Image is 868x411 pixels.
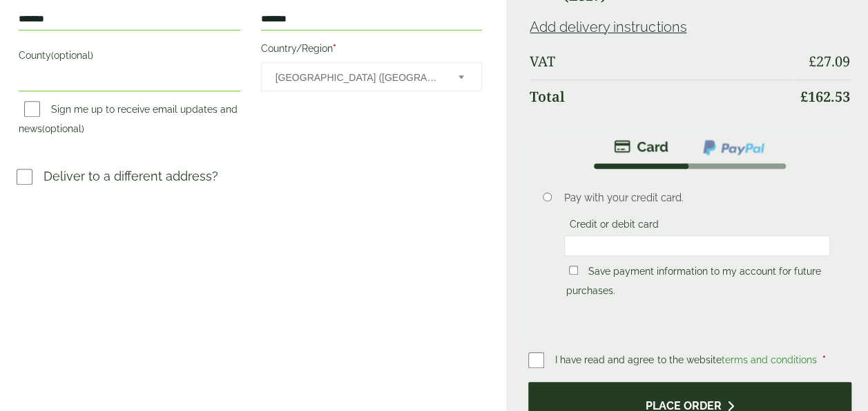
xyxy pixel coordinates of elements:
[800,87,850,106] bdi: 162.53
[530,80,791,113] th: Total
[261,62,483,91] span: Country/Region
[809,52,850,71] bdi: 27.09
[809,52,816,71] span: £
[555,354,819,365] span: I have read and agree to the website
[564,190,830,205] p: Pay with your credit card.
[19,46,240,69] label: County
[333,43,336,54] abbr: required
[530,45,791,78] th: VAT
[19,104,238,138] label: Sign me up to receive email updates and news
[44,167,218,185] p: Deliver to a different address?
[42,123,84,134] span: (optional)
[800,87,808,106] span: £
[822,354,825,365] abbr: required
[614,138,668,155] img: stripe.png
[566,266,821,300] label: Save payment information to my account for future purchases.
[51,50,93,61] span: (optional)
[564,219,664,234] label: Credit or debit card
[261,39,483,62] label: Country/Region
[276,63,441,92] span: United Kingdom (UK)
[530,19,686,35] a: Add delivery instructions
[24,101,40,117] input: Sign me up to receive email updates and news(optional)
[702,138,766,156] img: ppcp-gateway.png
[721,354,816,365] a: terms and conditions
